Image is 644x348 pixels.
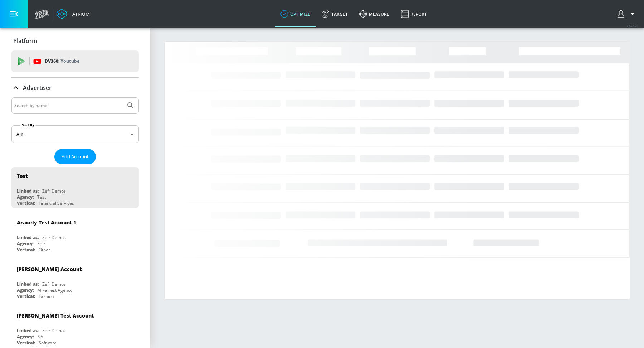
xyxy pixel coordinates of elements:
p: DV360: [45,57,79,65]
input: Search by name [14,101,123,110]
div: Vertical: [17,293,35,299]
div: A-Z [11,125,139,143]
div: [PERSON_NAME] Test Account [17,312,94,319]
div: Agency: [17,194,34,200]
p: Platform [13,37,37,45]
div: Platform [11,31,139,51]
div: Other [39,247,50,253]
p: Advertiser [23,84,52,92]
a: measure [353,1,395,27]
div: Vertical: [17,200,35,206]
div: Aracely Test Account 1Linked as:Zefr DemosAgency:ZefrVertical:Other [11,214,139,255]
div: Zefr Demos [42,188,66,194]
div: NA [37,334,43,340]
span: v 4.24.0 [627,24,637,28]
div: [PERSON_NAME] Test AccountLinked as:Zefr DemosAgency:NAVertical:Software [11,307,139,348]
div: Financial Services [39,200,74,206]
button: Add Account [54,149,96,164]
div: DV360: Youtube [11,50,139,72]
div: Aracely Test Account 1 [17,219,76,226]
div: Software [39,340,57,346]
div: Zefr Demos [42,235,66,241]
div: TestLinked as:Zefr DemosAgency:TestVertical:Financial Services [11,167,139,208]
div: Agency: [17,334,34,340]
a: optimize [275,1,316,27]
a: Atrium [57,9,90,19]
a: Target [316,1,353,27]
div: Linked as: [17,235,39,241]
div: Linked as: [17,328,39,334]
label: Sort By [20,123,36,127]
div: [PERSON_NAME] AccountLinked as:Zefr DemosAgency:Mike Test AgencyVertical:Fashion [11,260,139,301]
div: Vertical: [17,340,35,346]
div: Agency: [17,241,34,247]
span: Add Account [62,153,89,161]
a: Report [395,1,433,27]
div: Zefr [37,241,45,247]
div: Agency: [17,287,34,293]
div: Linked as: [17,188,39,194]
div: Atrium [69,11,90,17]
div: Vertical: [17,247,35,253]
div: Zefr Demos [42,281,66,287]
div: Mike Test Agency [37,287,72,293]
div: Advertiser [11,78,139,98]
div: Linked as: [17,281,39,287]
p: Youtube [60,57,79,65]
div: Zefr Demos [42,328,66,334]
div: Test [17,173,28,179]
div: Fashion [39,293,54,299]
div: Test [37,194,46,200]
div: [PERSON_NAME] Account [17,266,82,272]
